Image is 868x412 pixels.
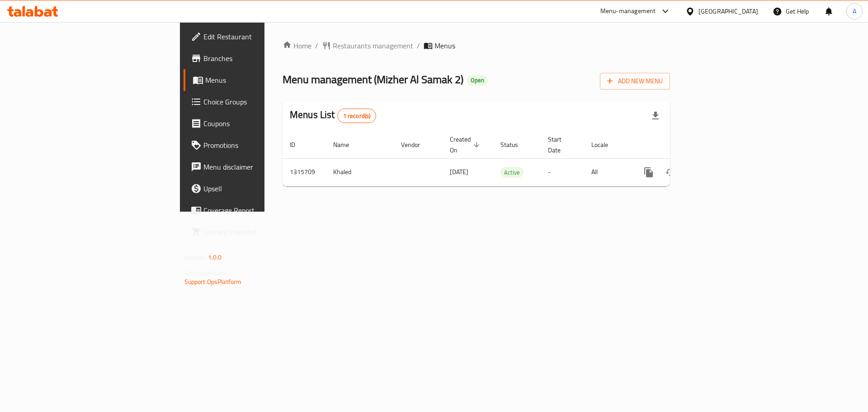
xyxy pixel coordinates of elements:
[541,158,584,186] td: -
[203,53,318,64] span: Branches
[548,134,573,156] span: Start Date
[203,161,318,172] span: Menu disclaimer
[607,76,663,87] span: Add New Menu
[184,113,325,134] a: Coupons
[283,40,670,51] nav: breadcrumb
[290,139,307,150] span: ID
[184,69,325,91] a: Menus
[203,96,318,107] span: Choice Groups
[203,205,318,216] span: Coverage Report
[184,267,226,279] span: Get support on:
[203,140,318,151] span: Promotions
[698,6,758,16] div: [GEOGRAPHIC_DATA]
[467,76,488,84] span: Open
[326,158,394,186] td: Khaled
[638,161,660,183] button: more
[467,75,488,86] div: Open
[184,26,325,47] a: Edit Restaurant
[450,166,468,178] span: [DATE]
[338,112,376,120] span: 1 record(s)
[184,91,325,113] a: Choice Groups
[322,40,413,51] a: Restaurants management
[660,161,681,183] button: Change Status
[401,139,432,150] span: Vendor
[184,199,325,221] a: Coverage Report
[584,158,631,186] td: All
[434,40,455,51] span: Menus
[283,69,463,90] span: Menu management ( Mizher Al Samak 2 )
[500,139,530,150] span: Status
[631,131,732,159] th: Actions
[283,131,732,186] table: enhanced table
[184,276,242,288] a: Support.OpsPlatform
[853,6,856,16] span: A
[203,227,318,237] span: Grocery Checklist
[333,40,413,51] span: Restaurants management
[184,156,325,178] a: Menu disclaimer
[184,221,325,243] a: Grocery Checklist
[450,134,482,156] span: Created On
[500,167,524,178] span: Active
[184,251,207,263] span: Version:
[184,178,325,199] a: Upsell
[208,251,222,263] span: 1.0.0
[591,139,620,150] span: Locale
[184,47,325,69] a: Branches
[337,109,377,123] div: Total records count
[203,31,318,42] span: Edit Restaurant
[184,134,325,156] a: Promotions
[333,139,361,150] span: Name
[205,75,318,85] span: Menus
[500,167,524,178] div: Active
[290,108,376,123] h2: Menus List
[203,183,318,194] span: Upsell
[417,40,420,51] li: /
[645,105,666,127] div: Export file
[203,118,318,129] span: Coupons
[600,6,656,17] div: Menu-management
[600,73,670,90] button: Add New Menu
